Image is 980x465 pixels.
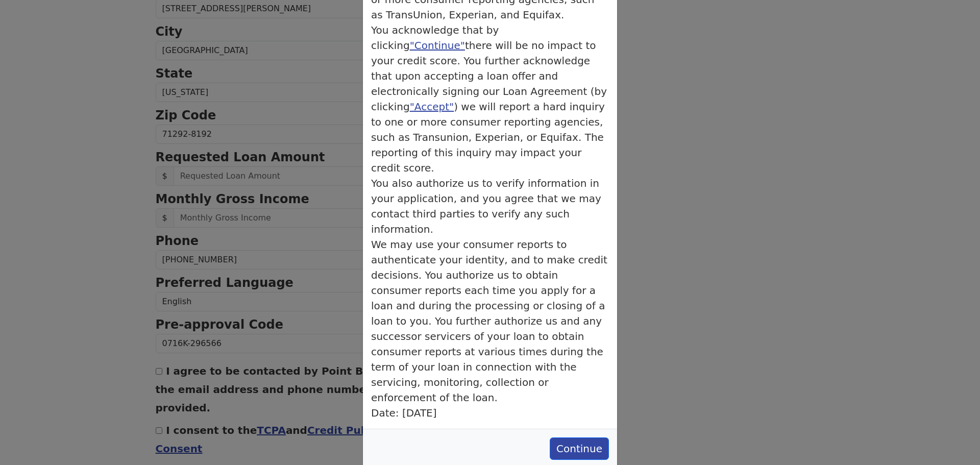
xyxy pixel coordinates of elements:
[410,39,465,52] a: "Continue"
[410,101,454,113] a: "Accept"
[550,437,609,460] button: Continue
[371,237,609,405] p: We may use your consumer reports to authenticate your identity, and to make credit decisions. You...
[371,22,609,176] p: You acknowledge that by clicking there will be no impact to your credit score. You further acknow...
[371,407,437,419] p1: Date: [DATE]
[371,176,609,237] p: You also authorize us to verify information in your application, and you agree that we may contac...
